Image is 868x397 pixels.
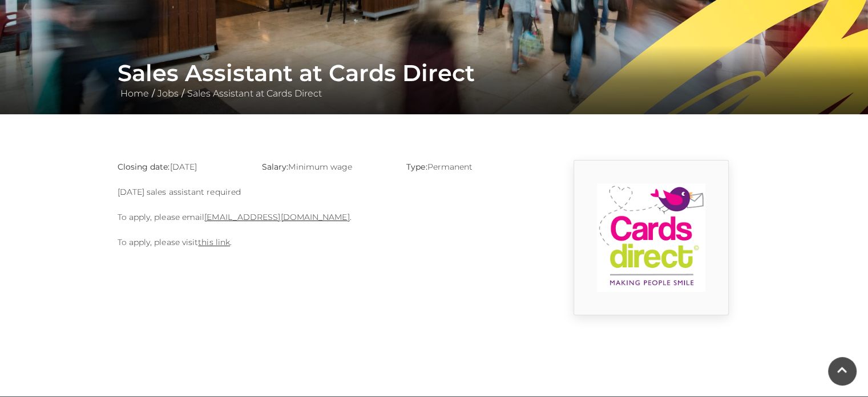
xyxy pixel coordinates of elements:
[406,162,427,172] strong: Type:
[262,162,289,172] strong: Salary:
[204,212,349,222] a: [EMAIL_ADDRESS][DOMAIN_NAME]
[118,59,751,87] h1: Sales Assistant at Cards Direct
[597,183,705,292] img: 9_1554819914_l1cI.png
[184,88,325,99] a: Sales Assistant at Cards Direct
[406,160,534,174] p: Permanent
[118,162,170,172] strong: Closing date:
[198,237,230,247] a: this link
[118,88,152,99] a: Home
[118,160,245,174] p: [DATE]
[155,88,181,99] a: Jobs
[118,185,534,199] p: [DATE] sales assistant required
[118,235,534,249] p: To apply, please visit .
[118,210,534,224] p: To apply, please email .
[109,59,760,101] div: / /
[262,160,389,174] p: Minimum wage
